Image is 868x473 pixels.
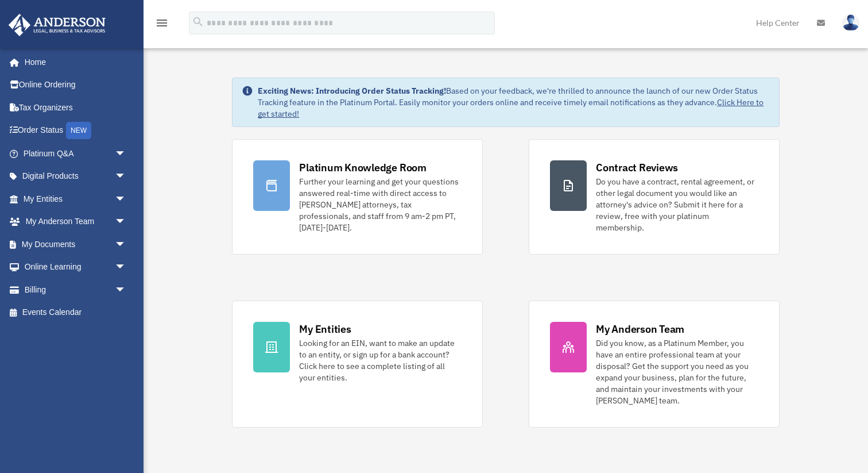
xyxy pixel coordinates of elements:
[596,322,684,336] div: My Anderson Team
[8,74,144,97] a: Online Ordering
[8,278,144,301] a: Billingarrow_drop_down
[8,233,144,256] a: My Documentsarrow_drop_down
[8,210,144,233] a: My Anderson Teamarrow_drop_down
[8,187,144,210] a: My Entitiesarrow_drop_down
[8,301,144,324] a: Events Calendar
[115,233,138,256] span: arrow_drop_down
[5,14,109,36] img: Anderson Advisors Platinum Portal
[232,301,483,428] a: My Entities Looking for an EIN, want to make an update to an entity, or sign up for a bank accoun...
[232,139,483,255] a: Platinum Knowledge Room Further your learning and get your questions answered real-time with dire...
[8,165,144,188] a: Digital Productsarrow_drop_down
[115,256,138,279] span: arrow_drop_down
[115,187,138,211] span: arrow_drop_down
[115,142,138,166] span: arrow_drop_down
[8,51,138,74] a: Home
[66,122,91,139] div: NEW
[258,86,446,96] strong: Exciting News: Introducing Order Status Tracking!
[529,139,780,255] a: Contract Reviews Do you have a contract, rental agreement, or other legal document you would like...
[115,165,138,189] span: arrow_drop_down
[155,16,169,30] i: menu
[596,160,678,175] div: Contract Reviews
[8,256,144,279] a: Online Learningarrow_drop_down
[8,96,144,119] a: Tax Organizers
[115,210,138,234] span: arrow_drop_down
[299,176,462,233] div: Further your learning and get your questions answered real-time with direct access to [PERSON_NAM...
[596,337,758,406] div: Did you know, as a Platinum Member, you have an entire professional team at your disposal? Get th...
[155,20,169,30] a: menu
[258,85,770,120] div: Based on your feedback, we're thrilled to announce the launch of our new Order Status Tracking fe...
[529,301,780,428] a: My Anderson Team Did you know, as a Platinum Member, you have an entire professional team at your...
[115,278,138,302] span: arrow_drop_down
[258,97,764,119] a: Click Here to get started!
[842,14,859,31] img: User Pic
[8,119,144,143] a: Order StatusNEW
[299,160,427,175] div: Platinum Knowledge Room
[192,16,204,28] i: search
[299,337,462,383] div: Looking for an EIN, want to make an update to an entity, or sign up for a bank account? Click her...
[299,322,351,336] div: My Entities
[596,176,758,233] div: Do you have a contract, rental agreement, or other legal document you would like an attorney's ad...
[8,142,144,165] a: Platinum Q&Aarrow_drop_down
